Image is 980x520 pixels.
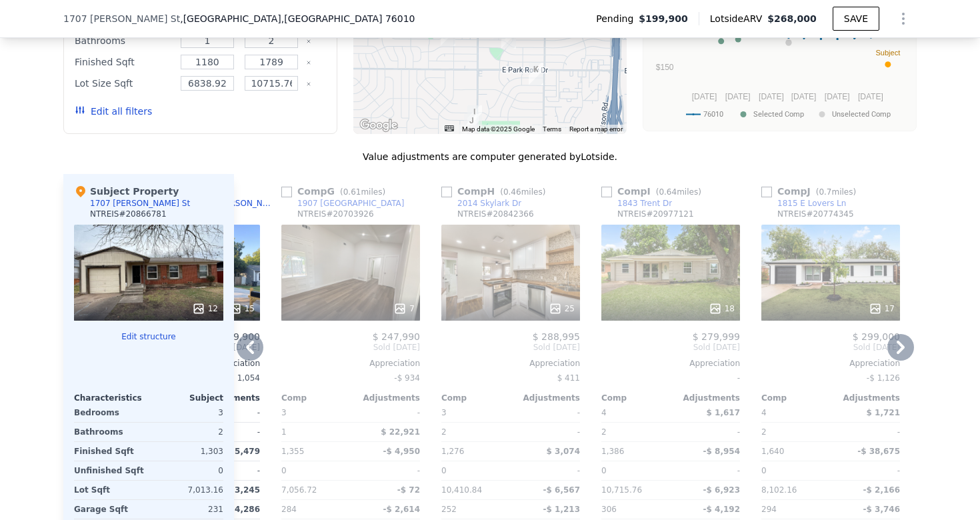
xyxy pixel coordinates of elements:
[357,117,401,134] a: Open this area in Google Maps (opens a new window)
[513,461,580,480] div: -
[441,185,551,198] div: Comp H
[335,187,391,197] span: ( miles)
[543,125,561,133] a: Terms
[281,185,391,198] div: Comp G
[761,198,846,209] a: 1815 E Lovers Ln
[863,505,900,514] span: -$ 3,746
[441,485,482,495] span: 10,410.84
[833,7,879,31] button: SAVE
[596,12,639,25] span: Pending
[151,403,223,422] div: 3
[761,423,828,441] div: 2
[867,408,900,417] span: $ 1,721
[223,485,260,495] span: -$ 3,245
[503,187,521,197] span: 0.46
[457,209,534,219] div: NTREIS # 20842366
[693,331,740,342] span: $ 279,999
[306,39,311,44] button: Clear
[223,447,260,456] span: -$ 5,479
[825,92,850,101] text: [DATE]
[759,92,784,101] text: [DATE]
[617,198,672,209] div: 1843 Trent Dr
[601,185,707,198] div: Comp I
[353,403,420,422] div: -
[281,505,297,514] span: 284
[281,423,348,441] div: 1
[703,485,740,495] span: -$ 6,923
[306,81,311,87] button: Clear
[853,331,900,342] span: $ 299,000
[373,331,420,342] span: $ 247,990
[441,408,447,417] span: 3
[192,302,218,315] div: 12
[601,198,672,209] a: 1843 Trent Dr
[832,110,891,119] text: Unselected Comp
[601,408,607,417] span: 4
[761,505,777,514] span: 294
[441,423,508,441] div: 2
[513,423,580,441] div: -
[659,187,677,197] span: 0.64
[467,105,482,128] div: 1843 Trent Dr
[353,461,420,480] div: -
[761,466,767,475] span: 0
[703,110,723,119] text: 76010
[863,485,900,495] span: -$ 2,166
[703,447,740,456] span: -$ 8,954
[651,187,707,197] span: ( miles)
[639,12,688,25] span: $199,900
[601,369,740,387] div: -
[441,198,521,209] a: 2014 Skylark Dr
[601,485,642,495] span: 10,715.76
[180,12,415,25] span: , [GEOGRAPHIC_DATA]
[761,447,784,456] span: 1,640
[441,505,457,514] span: 252
[74,461,146,480] div: Unfinished Sqft
[75,53,173,71] div: Finished Sqft
[281,13,415,24] span: , [GEOGRAPHIC_DATA] 76010
[569,125,623,133] a: Report a map error
[867,373,900,383] span: -$ 1,126
[74,500,146,519] div: Garage Sqft
[761,342,900,353] span: Sold [DATE]
[63,150,917,163] div: Value adjustments are computer generated by Lotside .
[767,13,817,24] span: $268,000
[513,403,580,422] div: -
[761,185,861,198] div: Comp J
[74,393,149,403] div: Characteristics
[833,461,900,480] div: -
[761,408,767,417] span: 4
[462,125,535,133] span: Map data ©2025 Google
[692,92,717,101] text: [DATE]
[673,423,740,441] div: -
[791,92,817,101] text: [DATE]
[543,505,580,514] span: -$ 1,213
[74,481,146,499] div: Lot Sqft
[281,342,420,353] span: Sold [DATE]
[819,187,831,197] span: 0.7
[281,447,304,456] span: 1,355
[151,461,223,480] div: 0
[557,373,580,383] span: $ 411
[74,185,179,198] div: Subject Property
[281,358,420,369] div: Appreciation
[543,485,580,495] span: -$ 6,567
[74,423,146,441] div: Bathrooms
[761,358,900,369] div: Appreciation
[149,393,223,403] div: Subject
[601,393,671,403] div: Comp
[441,342,580,353] span: Sold [DATE]
[351,393,420,403] div: Adjustments
[601,358,740,369] div: Appreciation
[601,447,624,456] span: 1,386
[383,447,420,456] span: -$ 4,950
[709,302,735,315] div: 18
[297,198,405,209] div: 1907 [GEOGRAPHIC_DATA]
[383,505,420,514] span: -$ 2,614
[357,117,401,134] img: Google
[281,393,351,403] div: Comp
[441,466,447,475] span: 0
[151,481,223,499] div: 7,013.16
[725,92,751,101] text: [DATE]
[833,423,900,441] div: -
